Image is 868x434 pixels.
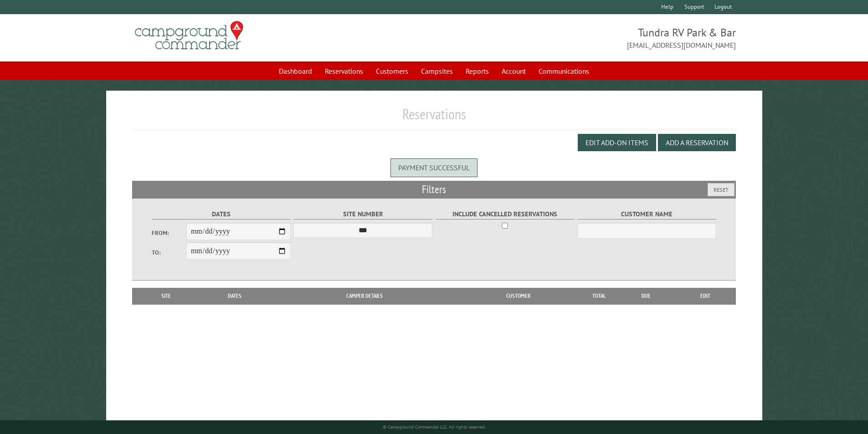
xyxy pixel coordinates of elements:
button: Add a Reservation [658,134,736,151]
th: Dates [196,288,274,304]
a: Campsites [416,62,458,80]
h1: Reservations [132,105,736,130]
a: Customers [370,62,414,80]
small: © Campground Commander LLC. All rights reserved. [383,424,486,430]
th: Edit [675,288,736,304]
th: Due [617,288,675,304]
th: Total [581,288,617,304]
label: Dates [152,209,291,220]
img: Campground Commander [132,18,246,53]
label: To: [152,248,186,257]
th: Customer [455,288,581,304]
label: From: [152,229,186,237]
button: Edit Add-on Items [578,134,656,151]
button: Reset [708,183,734,196]
th: Site [137,288,196,304]
a: Account [496,62,531,80]
a: Reservations [319,62,369,80]
span: Tundra RV Park & Bar [EMAIL_ADDRESS][DOMAIN_NAME] [434,25,736,51]
label: Site Number [293,209,432,220]
label: Include Cancelled Reservations [436,209,575,220]
a: Communications [533,62,595,80]
label: Customer Name [577,209,716,220]
a: Dashboard [273,62,318,80]
h2: Filters [132,181,736,198]
a: Reports [460,62,494,80]
div: Payment successful [390,158,478,177]
th: Camper Details [274,288,455,304]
